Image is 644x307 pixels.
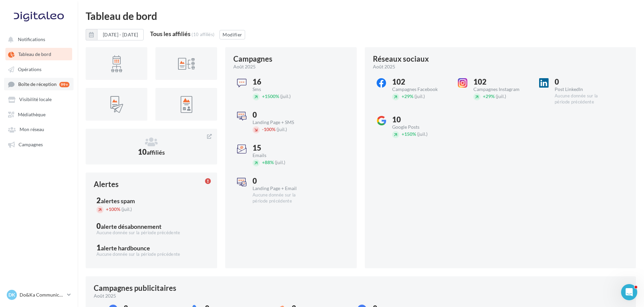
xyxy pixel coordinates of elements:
[483,93,486,99] span: +
[253,78,309,86] div: 16
[392,87,448,92] div: Campagnes Facebook
[4,138,74,150] a: Campagnes
[253,186,309,191] div: Landing Page + Email
[555,87,611,92] div: Post LinkedIn
[192,32,214,37] div: (10 affiliés)
[18,112,46,117] span: Médiathèque
[262,126,264,132] span: -
[106,206,109,212] span: +
[101,223,162,229] div: alerte désabonnement
[555,93,611,105] div: Aucune donnée sur la période précédente
[262,159,265,165] span: +
[253,111,309,119] div: 0
[96,251,206,257] div: Aucune donnée sur la période précédente
[253,153,309,158] div: Emails
[280,93,291,99] span: (juil.)
[59,82,69,87] div: 99+
[275,159,285,165] span: (juil.)
[4,108,74,120] a: Médiathèque
[373,55,429,63] div: Réseaux sociaux
[96,222,206,230] div: 0
[96,197,206,204] div: 2
[8,291,15,298] span: DK
[253,120,309,125] div: Landing Page + SMS
[392,116,448,123] div: 10
[18,82,57,87] span: Boîte de réception
[233,55,272,63] div: Campagnes
[20,291,64,298] p: Do&Ka Communication
[4,48,74,60] a: Tableau de bord
[262,126,275,132] span: 100%
[262,93,279,99] span: 1500%
[262,159,274,165] span: 88%
[4,123,74,135] a: Mon réseau
[219,30,245,39] button: Modifier
[373,63,395,70] span: août 2025
[101,198,135,204] div: alertes spam
[4,33,71,45] button: Notifications
[253,87,309,92] div: Sms
[94,293,116,299] span: août 2025
[473,87,530,92] div: Campagnes Instagram
[5,288,72,301] a: DK Do&Ka Communication
[19,142,43,147] span: Campagnes
[473,78,530,86] div: 102
[96,244,206,251] div: 1
[121,206,132,212] span: (juil.)
[86,11,636,21] div: Tableau de bord
[621,284,637,300] iframe: Intercom live chat
[86,29,144,40] button: [DATE] - [DATE]
[402,93,404,99] span: +
[4,78,74,90] a: Boîte de réception 99+
[4,93,74,105] a: Visibilité locale
[19,97,52,102] span: Visibilité locale
[101,245,150,251] div: alerte hardbounce
[106,206,120,212] span: 100%
[18,36,45,42] span: Notifications
[20,127,44,132] span: Mon réseau
[253,144,309,152] div: 15
[262,93,265,99] span: +
[96,230,206,236] div: Aucune donnée sur la période précédente
[97,29,144,40] button: [DATE] - [DATE]
[18,52,51,57] span: Tableau de bord
[402,131,404,137] span: +
[402,131,416,137] span: 150%
[150,31,191,37] div: Tous les affiliés
[253,177,309,185] div: 0
[555,78,611,86] div: 0
[147,149,165,156] span: affiliés
[94,284,176,292] div: Campagnes publicitaires
[4,63,74,75] a: Opérations
[414,93,425,99] span: (juil.)
[417,131,428,137] span: (juil.)
[392,125,448,129] div: Google Posts
[496,93,506,99] span: (juil.)
[253,192,309,204] div: Aucune donnée sur la période précédente
[18,66,41,72] span: Opérations
[138,147,165,156] span: 10
[483,93,495,99] span: 29%
[94,181,119,188] div: Alertes
[276,126,287,132] span: (juil.)
[402,93,413,99] span: 29%
[233,63,256,70] span: août 2025
[392,78,448,86] div: 102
